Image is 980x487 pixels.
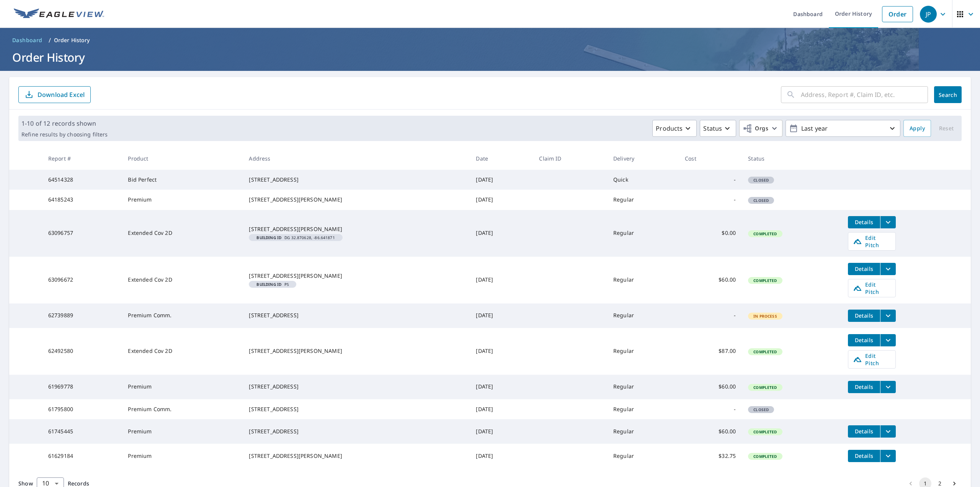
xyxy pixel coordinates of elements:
td: Premium Comm. [122,399,243,419]
td: Regular [607,210,679,257]
span: PS [252,282,293,286]
td: - [679,303,742,328]
em: Building ID [256,236,281,239]
span: Details [853,336,875,344]
th: Address [243,147,470,170]
button: filesDropdownBtn-63096672 [880,263,896,275]
p: Products [656,124,683,133]
td: 62739889 [42,303,122,328]
a: Edit Pitch [848,350,896,369]
td: 61745445 [42,419,122,444]
td: 61629184 [42,444,122,468]
div: [STREET_ADDRESS] [249,383,464,390]
button: filesDropdownBtn-63096757 [880,216,896,228]
span: Edit Pitch [853,234,891,249]
em: Building ID [256,282,281,286]
td: Regular [607,444,679,468]
td: 61795800 [42,399,122,419]
td: Premium Comm. [122,303,243,328]
span: Details [853,428,875,435]
button: detailsBtn-62492580 [848,334,880,346]
button: Products [652,120,697,137]
td: Extended Cov 2D [122,328,243,375]
div: [STREET_ADDRESS] [249,428,464,435]
td: - [679,399,742,419]
td: Regular [607,257,679,303]
p: Status [703,124,722,133]
button: Status [700,120,736,137]
span: Edit Pitch [853,281,891,295]
td: $87.00 [679,328,742,375]
th: Cost [679,147,742,170]
button: detailsBtn-63096757 [848,216,880,228]
p: Last year [798,122,888,135]
td: [DATE] [470,375,533,399]
button: Last year [786,120,900,137]
td: [DATE] [470,328,533,375]
td: Regular [607,190,679,210]
td: [DATE] [470,257,533,303]
td: - [679,190,742,210]
span: Details [853,218,875,226]
span: Apply [910,124,925,133]
td: [DATE] [470,210,533,257]
button: detailsBtn-62739889 [848,310,880,322]
td: [DATE] [470,399,533,419]
button: Apply [903,120,931,137]
div: [STREET_ADDRESS] [249,405,464,413]
button: filesDropdownBtn-62739889 [880,310,896,322]
span: DG 32.870628, -86.641871 [252,236,339,239]
p: Download Excel [38,90,85,99]
p: Order History [54,36,90,44]
div: [STREET_ADDRESS] [249,312,464,319]
span: Details [853,452,875,459]
span: Completed [749,278,781,283]
span: Show [18,480,33,487]
a: Order [882,6,913,22]
span: Completed [749,349,781,354]
span: Details [853,312,875,319]
a: Dashboard [9,34,46,46]
button: filesDropdownBtn-61629184 [880,450,896,462]
img: EV Logo [14,8,104,20]
button: detailsBtn-63096672 [848,263,880,275]
th: Status [742,147,842,170]
span: Completed [749,231,781,236]
div: [STREET_ADDRESS][PERSON_NAME] [249,347,464,355]
td: Extended Cov 2D [122,210,243,257]
span: Details [853,383,875,390]
div: JP [920,6,937,23]
button: detailsBtn-61745445 [848,425,880,438]
td: Regular [607,399,679,419]
span: Search [940,91,955,98]
th: Date [470,147,533,170]
td: Regular [607,375,679,399]
td: Premium [122,375,243,399]
td: Premium [122,190,243,210]
td: Regular [607,328,679,375]
td: Premium [122,419,243,444]
span: Closed [749,177,773,183]
td: 63096757 [42,210,122,257]
td: $32.75 [679,444,742,468]
span: Closed [749,198,773,203]
button: Orgs [739,120,782,137]
td: Regular [607,419,679,444]
td: Bid Perfect [122,170,243,190]
span: Edit Pitch [853,352,891,367]
th: Claim ID [533,147,607,170]
button: detailsBtn-61969778 [848,381,880,393]
a: Edit Pitch [848,279,896,297]
td: [DATE] [470,419,533,444]
td: $0.00 [679,210,742,257]
th: Delivery [607,147,679,170]
td: 64185243 [42,190,122,210]
td: $60.00 [679,257,742,303]
div: [STREET_ADDRESS][PERSON_NAME] [249,272,464,280]
td: 63096672 [42,257,122,303]
th: Report # [42,147,122,170]
td: [DATE] [470,190,533,210]
div: [STREET_ADDRESS] [249,176,464,184]
span: Completed [749,385,781,390]
div: [STREET_ADDRESS][PERSON_NAME] [249,225,464,233]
